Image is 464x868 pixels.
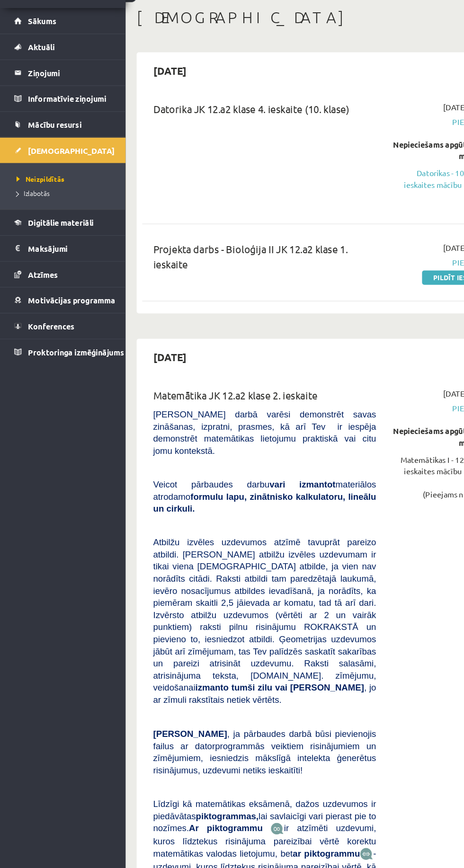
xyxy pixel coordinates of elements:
a: Neizpildītās [14,193,98,202]
span: [DEMOGRAPHIC_DATA] [24,168,98,177]
span: Digitālie materiāli [24,230,80,239]
a: Mācību resursi [12,140,96,161]
strong: [DATE] [402,464,424,472]
div: Nepieciešams apgūt digitālo materiālu: [338,163,426,183]
b: vari izmantot [232,456,288,464]
div: Datorika JK 12.a2 klase 4. ieskaite (10. klase) [132,131,323,148]
a: Konferences [12,313,96,335]
span: Atzīmes [24,275,50,283]
a: Motivācijas programma [12,291,96,312]
b: piktogrammas, [168,741,222,749]
h2: [DATE] [122,339,170,362]
span: Mācību resursi [24,146,70,155]
b: formulu lapu, zinātnisko kalkulatoru, lineālu un cirkuli. [132,466,323,485]
span: Izlabotās [14,206,43,213]
a: 272 mP [227,4,250,11]
b: izmanto [168,630,196,638]
span: J [168,834,170,842]
span: Konferences [24,319,64,328]
span: mP [242,4,250,11]
span: [DATE] - [DATE] [381,377,426,387]
a: Maksājumi [12,246,96,268]
a: [DEMOGRAPHIC_DATA] [12,162,96,184]
span: [PERSON_NAME] [132,670,195,678]
span: 272 [227,4,241,13]
h1: [DEMOGRAPHIC_DATA] [117,51,455,67]
span: Pievienota [338,264,426,274]
a: Atzīmes [12,268,96,290]
a: Rīgas 1. Tālmācības vidusskola [10,17,86,40]
img: Zlata Zima [340,13,349,22]
span: Motivācijas programma [24,297,99,306]
div: Projekta darbs - Bioloģija II JK 12.a2 klase 1. ieskaite [132,251,323,282]
span: Pievienota [338,390,426,399]
span: Lai veicās! [132,834,168,842]
span: , ja pārbaudes darbā būsi pievienojis failus ar datorprogrammās veiktiem risinājumiem un zīmējumi... [132,670,323,709]
a: Informatīvie ziņojumi [12,117,96,139]
b: tumši zilu vai [PERSON_NAME] [199,630,313,638]
img: JfuEzvunn4EvwAAAAASUVORK5CYII= [232,750,244,761]
b: Ar piktogrammu [162,751,226,759]
span: ir atzīmēti uzdevumi, kuros līdztekus risinājuma pareizībai vērtē korektu matemātikas valodas lie... [132,751,323,781]
span: Sākums [24,57,48,66]
div: Nepieciešams apgūt digitālo materiālu: [338,409,426,429]
span: [DATE] - [DATE] [381,251,426,261]
legend: Informatīvie ziņojumi [24,117,96,139]
span: Līdzīgi kā matemātikas eksāmenā, dažos uzdevumos ir piedāvātas lai savlaicīgi vari pierast pie to... [132,730,323,759]
span: Neizpildītās [14,194,55,201]
a: Izlabotās [14,205,98,214]
div: Matemātika JK 12.a2 klase 2. ieskaite [132,377,323,394]
a: 409 xp [254,4,280,11]
span: xp [269,4,275,11]
span: Pievienota [338,143,426,153]
a: Datorikas - 10. klases 4. ieskaites mācību materiāls [338,187,426,207]
h2: [DATE] [122,93,170,115]
b: ar piktogrammu [251,773,309,781]
span: Aktuāli [24,80,47,88]
span: Veicot pārbaudes darbu materiālos atrodamo [132,456,323,485]
a: Ziņojumi [12,95,96,117]
a: Sākums [12,51,96,72]
a: [PERSON_NAME] [356,12,410,23]
a: Pildīt ieskaiti [363,276,426,288]
span: Atbilžu izvēles uzdevumos atzīmē tavuprāt pareizo atbildi. [PERSON_NAME] atbilžu izvēles uzdevuma... [132,505,323,649]
legend: Maksājumi [24,246,96,268]
span: [DATE] - [DATE] [381,131,426,141]
a: Digitālie materiāli [12,224,96,246]
a: Aktuāli [12,73,96,95]
span: [PERSON_NAME] darbā varēsi demonstrēt savas zināšanas, izpratni, prasmes, kā arī Tev ir iespēja d... [132,396,323,435]
div: Matemātikas I - 12. klases 2. ieskaites mācību materiāls (ab) (Pieejams no ) [338,434,426,473]
span: 409 [254,4,268,13]
a: Proktoringa izmēģinājums [12,335,96,357]
legend: Ziņojumi [24,95,96,117]
span: Proktoringa izmēģinājums [24,342,107,350]
img: wKvN42sLe3LLwAAAABJRU5ErkJggg== [309,772,321,783]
